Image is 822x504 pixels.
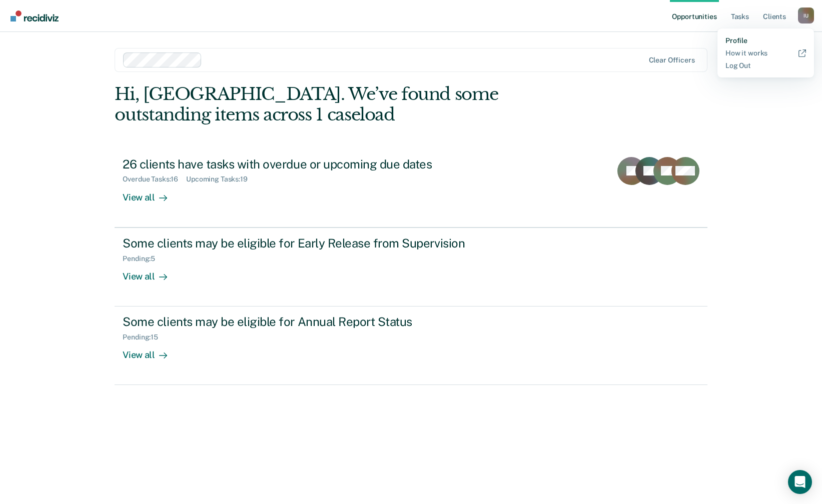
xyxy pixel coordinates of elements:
button: Profile dropdown button [798,7,814,23]
div: Some clients may be eligible for Early Release from Supervision [123,236,474,250]
div: 26 clients have tasks with overdue or upcoming due dates [123,157,474,171]
div: Clear officers [649,56,695,64]
a: Some clients may be eligible for Early Release from SupervisionPending:5View all [115,227,707,306]
a: Some clients may be eligible for Annual Report StatusPending:15View all [115,306,707,385]
a: Profile [725,36,806,45]
div: Upcoming Tasks : 19 [186,175,256,183]
div: Overdue Tasks : 16 [123,175,186,183]
div: I U [798,7,814,23]
div: Open Intercom Messenger [788,470,812,494]
a: 26 clients have tasks with overdue or upcoming due datesOverdue Tasks:16Upcoming Tasks:19View all [115,149,707,227]
div: View all [123,262,179,282]
a: How it works [725,49,806,57]
div: Some clients may be eligible for Annual Report Status [123,314,474,329]
div: Pending : 5 [123,254,163,263]
div: View all [123,341,179,361]
div: Hi, [GEOGRAPHIC_DATA]. We’ve found some outstanding items across 1 caseload [115,84,588,125]
a: Log Out [725,61,806,70]
div: View all [123,183,179,203]
img: Recidiviz [11,10,59,21]
div: Pending : 15 [123,333,166,341]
